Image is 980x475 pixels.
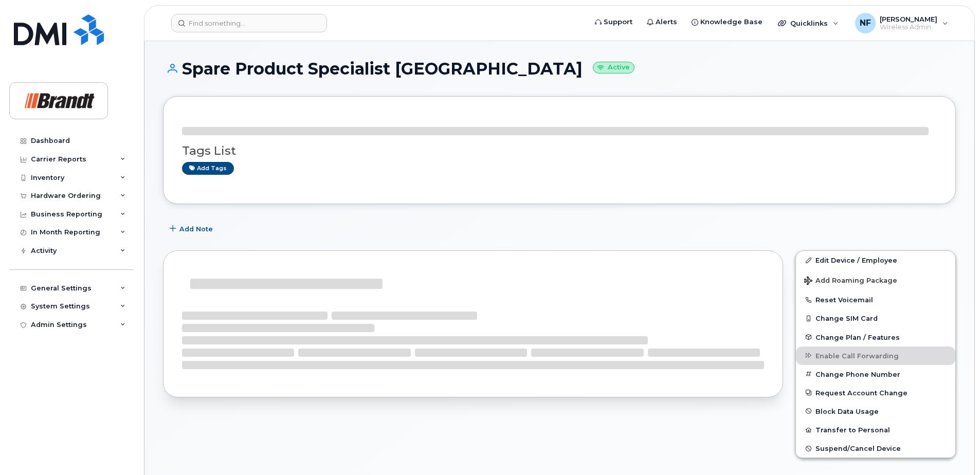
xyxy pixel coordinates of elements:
span: Change Plan / Features [815,333,900,341]
small: Active [593,62,634,74]
button: Reset Voicemail [796,290,955,309]
span: Add Note [179,224,213,234]
button: Change SIM Card [796,309,955,327]
button: Request Account Change [796,383,955,402]
span: Suspend/Cancel Device [815,445,901,452]
span: Enable Call Forwarding [815,352,899,359]
button: Change Phone Number [796,365,955,383]
button: Change Plan / Features [796,328,955,346]
a: Edit Device / Employee [796,251,955,269]
span: Add Roaming Package [804,277,897,286]
button: Suspend/Cancel Device [796,439,955,458]
h3: Tags List [182,144,937,157]
button: Enable Call Forwarding [796,346,955,365]
button: Transfer to Personal [796,421,955,439]
button: Add Note [163,220,222,238]
button: Add Roaming Package [796,269,955,290]
h1: Spare Product Specialist [GEOGRAPHIC_DATA] [163,60,956,78]
button: Block Data Usage [796,402,955,421]
a: Add tags [182,162,234,175]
